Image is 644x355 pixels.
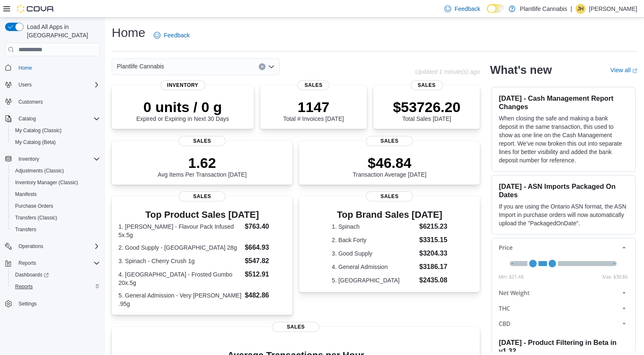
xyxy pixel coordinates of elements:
[15,283,33,290] span: Reports
[12,282,36,292] a: Reports
[8,269,103,281] a: Dashboards
[2,113,103,125] button: Catalog
[2,61,103,73] button: Home
[24,23,100,39] span: Load All Apps in [GEOGRAPHIC_DATA]
[332,210,447,220] h3: Top Brand Sales [DATE]
[12,282,100,292] span: Reports
[12,213,100,223] span: Transfers (Classic)
[589,4,637,14] p: [PERSON_NAME]
[245,290,286,300] dd: $482.86
[12,270,52,280] a: Dashboards
[245,256,286,266] dd: $547.82
[118,222,242,239] dt: 1. [PERSON_NAME] - Flavour Pack Infused 5x.5g
[2,96,103,108] button: Customers
[15,127,62,134] span: My Catalog (Classic)
[15,154,100,164] span: Inventory
[499,182,628,199] h3: [DATE] - ASN Imports Packaged On Dates
[12,270,100,280] span: Dashboards
[632,68,637,73] svg: External link
[18,300,37,307] span: Settings
[8,281,103,292] button: Reports
[259,63,265,70] button: Clear input
[499,202,628,227] p: If you are using the Ontario ASN format, the ASN Import in purchase orders will now automatically...
[419,275,447,285] dd: $2435.08
[18,156,39,162] span: Inventory
[15,258,100,268] span: Reports
[15,298,100,309] span: Settings
[5,58,100,332] nav: Complex example
[15,191,37,198] span: Manifests
[18,243,43,250] span: Operations
[245,222,286,232] dd: $763.40
[15,63,35,73] a: Home
[441,0,484,17] a: Feedback
[12,125,100,136] span: My Catalog (Classic)
[15,167,64,174] span: Adjustments (Classic)
[12,177,100,188] span: Inventory Manager (Classic)
[353,154,427,178] div: Transaction Average [DATE]
[332,222,416,231] dt: 1. Spinach
[15,114,39,124] button: Catalog
[118,210,286,220] h3: Top Product Sales [DATE]
[332,276,416,285] dt: 5. [GEOGRAPHIC_DATA]
[15,62,100,73] span: Home
[610,67,637,73] a: View allExternal link
[332,249,416,258] dt: 3. Good Supply
[499,114,628,164] p: When closing the safe and making a bank deposit in the same transaction, this used to show as one...
[8,188,103,200] button: Manifests
[272,322,319,332] span: Sales
[117,61,164,71] span: Plantlife Cannabis
[15,80,100,90] span: Users
[411,80,443,90] span: Sales
[158,154,247,171] p: 1.62
[2,298,103,310] button: Settings
[8,200,103,212] button: Purchase Orders
[136,99,229,122] div: Expired or Expiring in Next 30 Days
[419,235,447,245] dd: $3315.15
[18,81,32,88] span: Users
[112,24,145,41] h1: Home
[15,241,100,251] span: Operations
[570,4,572,14] p: |
[15,271,49,278] span: Dashboards
[18,99,43,105] span: Customers
[118,270,242,287] dt: 4. [GEOGRAPHIC_DATA] - Frosted Gumbo 20x.5g
[245,269,286,279] dd: $512.91
[8,136,103,148] button: My Catalog (Beta)
[455,5,480,13] span: Feedback
[8,212,103,224] button: Transfers (Classic)
[8,224,103,235] button: Transfers
[2,240,103,252] button: Operations
[419,262,447,272] dd: $3186.17
[118,243,242,252] dt: 2. Good Supply - [GEOGRAPHIC_DATA] 28g
[12,189,100,199] span: Manifests
[15,258,39,268] button: Reports
[179,191,226,201] span: Sales
[393,99,460,115] p: $53726.20
[353,154,427,171] p: $46.84
[15,241,47,251] button: Operations
[490,63,552,77] h2: What's new
[15,114,100,124] span: Catalog
[12,201,57,211] a: Purchase Orders
[12,177,81,188] a: Inventory Manager (Classic)
[150,27,193,44] a: Feedback
[15,203,53,209] span: Purchase Orders
[283,99,344,115] p: 1147
[12,224,100,235] span: Transfers
[499,94,628,111] h3: [DATE] - Cash Management Report Changes
[12,137,59,147] a: My Catalog (Beta)
[8,165,103,177] button: Adjustments (Classic)
[12,224,39,235] a: Transfers
[12,201,100,211] span: Purchase Orders
[2,153,103,165] button: Inventory
[118,257,242,265] dt: 3. Spinach - Cherry Crush 1g
[297,80,329,90] span: Sales
[12,125,65,136] a: My Catalog (Classic)
[18,65,32,71] span: Home
[283,99,344,122] div: Total # Invoices [DATE]
[15,154,42,164] button: Inventory
[2,257,103,269] button: Reports
[15,80,35,90] button: Users
[419,248,447,258] dd: $3204.33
